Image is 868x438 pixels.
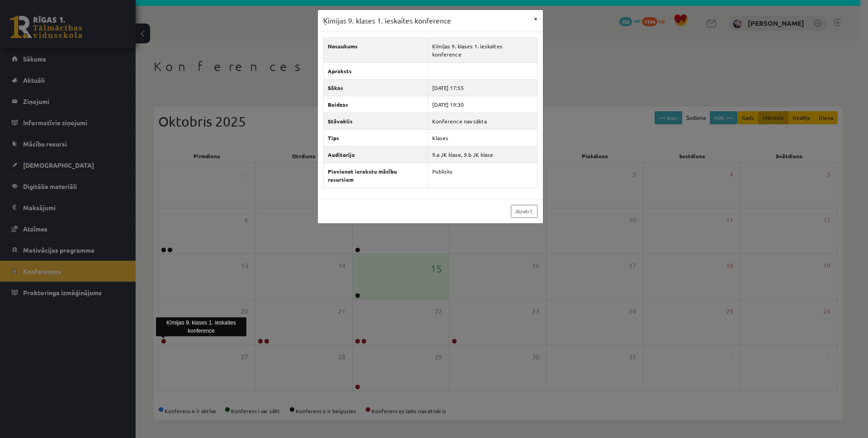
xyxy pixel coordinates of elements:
[323,129,428,146] th: Tips
[511,205,538,218] a: Aizvērt
[428,79,537,96] td: [DATE] 17:55
[323,38,428,62] th: Nosaukums
[323,163,428,188] th: Pievienot ierakstu mācību resursiem
[323,79,428,96] th: Sākas
[323,96,428,113] th: Beidzas
[156,317,246,336] div: Ķīmijas 9. klases 1. ieskaites konference
[323,62,428,79] th: Apraksts
[428,96,537,113] td: [DATE] 19:30
[323,146,428,163] th: Auditorija
[428,146,537,163] td: 9.a JK klase, 9.b JK klase
[428,113,537,129] td: Konference nav sākta
[428,129,537,146] td: Klases
[528,10,543,27] button: ×
[428,163,537,188] td: Publisks
[428,38,537,62] td: Ķīmijas 9. klases 1. ieskaites konference
[323,15,451,26] h3: Ķīmijas 9. klases 1. ieskaites konference
[323,113,428,129] th: Stāvoklis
